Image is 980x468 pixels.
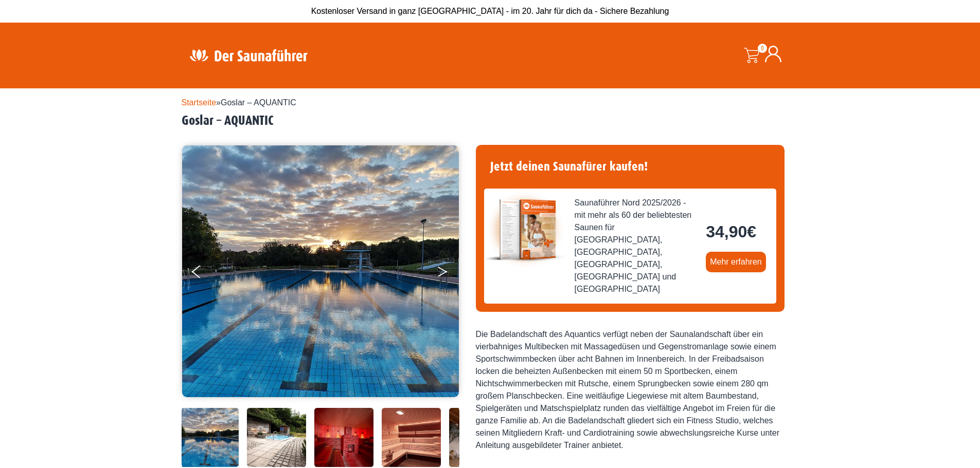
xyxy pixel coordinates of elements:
[747,222,756,241] span: €
[192,261,218,287] button: Previous
[221,98,296,107] span: Goslar – AQUANTIC
[484,189,566,271] img: der-saunafuehrer-2025-nord.jpg
[758,44,767,53] span: 0
[182,98,217,107] a: Startseite
[706,252,766,272] a: Mehr erfahren
[484,153,776,180] h4: Jetzt deinen Saunafürer kaufen!
[311,7,669,15] span: Kostenloser Versand in ganz [GEOGRAPHIC_DATA] - im 20. Jahr für dich da - Sichere Bezahlung
[476,328,785,452] div: Die Badelandschaft des Aquantics verfügt neben der Saunalandschaft über ein vierbahniges Multibec...
[575,197,698,295] span: Saunaführer Nord 2025/2026 - mit mehr als 60 der beliebtesten Saunen für [GEOGRAPHIC_DATA], [GEOG...
[182,113,799,129] h2: Goslar – AQUANTIC
[437,261,462,287] button: Next
[182,98,296,107] span: »
[706,222,756,241] bdi: 34,90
